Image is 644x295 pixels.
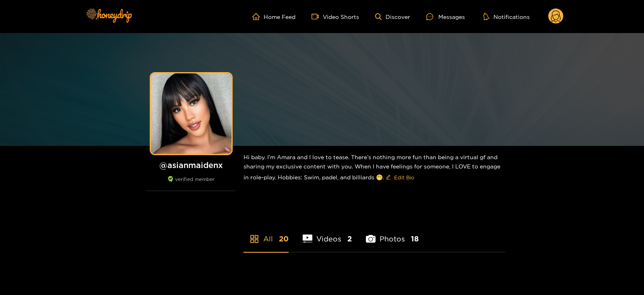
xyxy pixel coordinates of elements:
div: verified member [147,176,235,191]
span: edit [386,175,391,181]
span: 18 [411,234,419,244]
span: 20 [279,234,289,244]
a: Discover [375,13,410,20]
div: Hi baby. I’m Amara and I love to tease. There’s nothing more fun than being a virtual gf and shar... [244,146,505,190]
span: video-camera [312,13,323,20]
button: editEdit Bio [384,171,416,184]
li: Photos [366,216,419,252]
li: Videos [303,216,352,252]
div: Messages [426,12,465,21]
a: Video Shorts [312,13,359,20]
span: 2 [347,234,352,244]
h1: @ asianmaidenx [147,160,235,170]
li: All [244,216,289,252]
span: appstore [250,234,259,244]
span: Edit Bio [394,173,414,181]
button: Notifications [481,12,532,21]
a: Home Feed [252,13,295,20]
span: home [252,13,264,20]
